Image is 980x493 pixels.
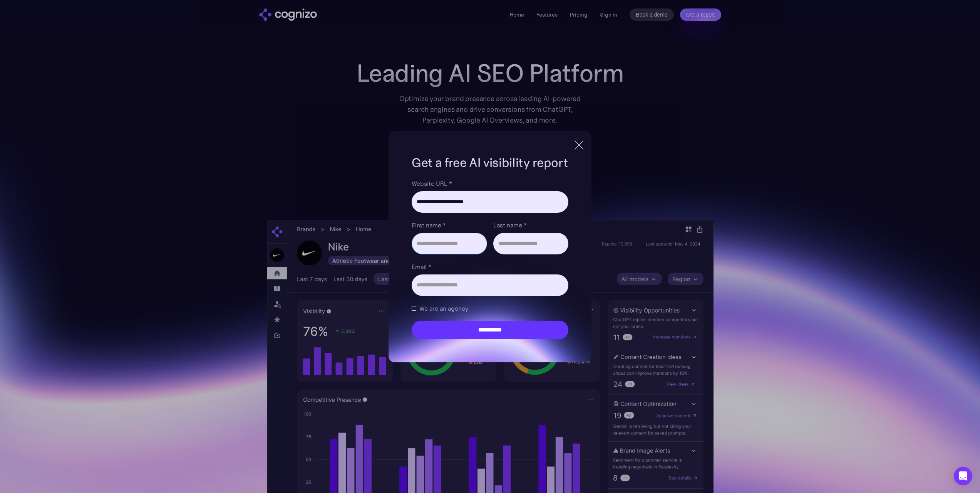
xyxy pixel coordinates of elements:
[954,467,972,485] div: Open Intercom Messenger
[419,304,468,313] span: We are an agency
[412,179,568,188] label: Website URL *
[493,220,568,230] label: Last name *
[412,262,568,271] label: Email *
[412,179,568,339] form: Brand Report Form
[412,220,487,230] label: First name *
[412,154,568,171] h1: Get a free AI visibility report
